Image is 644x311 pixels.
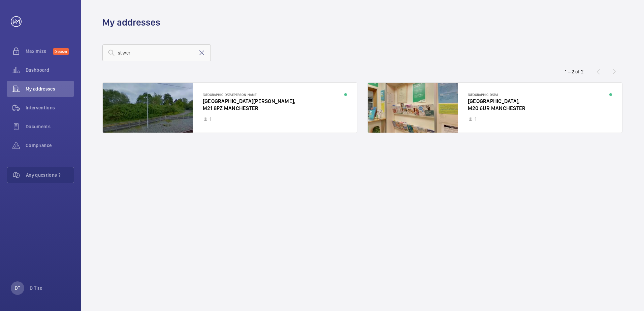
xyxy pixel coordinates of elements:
div: 1 – 2 of 2 [565,68,584,75]
p: D Tite [30,285,42,291]
span: Discover [53,48,69,55]
span: Compliance [26,142,74,149]
span: Documents [26,123,74,130]
span: Any questions ? [26,172,74,178]
span: Maximize [26,48,53,55]
input: Search by address [102,44,211,61]
span: Interventions [26,104,74,111]
span: Dashboard [26,67,74,73]
h1: My addresses [102,16,160,29]
p: DT [15,285,20,291]
span: My addresses [26,85,74,92]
